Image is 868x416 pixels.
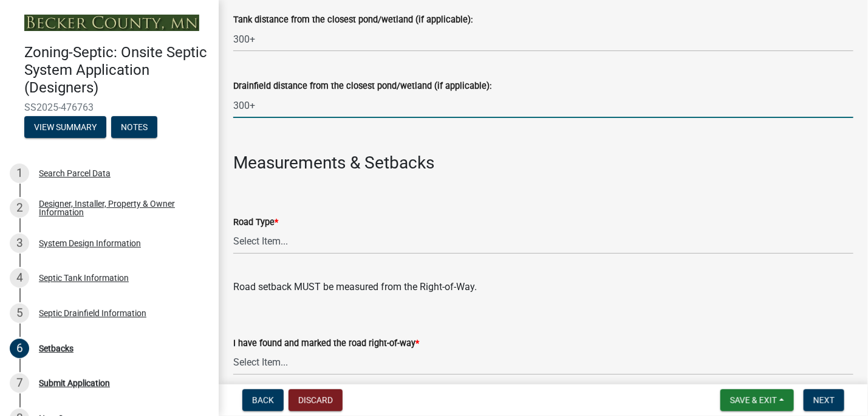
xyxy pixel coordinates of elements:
div: Search Parcel Data [39,169,111,178]
button: View Summary [24,116,106,138]
label: Drainfield distance from the closest pond/wetland (if applicable): [233,82,491,91]
div: Septic Tank Information [39,274,129,282]
button: Notes [111,116,157,138]
div: 2 [10,198,29,218]
label: I have found and marked the road right-of-way [233,339,419,348]
div: 3 [10,234,29,253]
button: Back [242,389,284,411]
span: SS2025-476763 [24,102,194,113]
label: Road Type [233,218,278,227]
div: 6 [10,339,29,358]
div: Setbacks [39,344,73,353]
wm-modal-confirm: Summary [24,123,106,133]
div: 5 [10,303,29,323]
div: Designer, Installer, Property & Owner Information [39,199,199,217]
div: 7 [10,373,29,393]
div: 4 [10,268,29,288]
div: Submit Application [39,379,110,387]
span: Back [252,395,274,405]
button: Discard [289,389,343,411]
div: 1 [10,164,29,183]
h4: Zoning-Septic: Onsite Septic System Application (Designers) [24,44,209,96]
wm-modal-confirm: Notes [111,123,157,133]
img: Becker County, Minnesota [24,15,199,31]
h3: Measurements & Setbacks [233,153,853,173]
button: Next [804,389,844,411]
button: Save & Exit [720,389,794,411]
label: Tank distance from the closest pond/wetland (if applicable): [233,16,473,24]
span: Next [813,395,835,405]
div: System Design Information [39,239,141,248]
div: Road setback MUST be measured from the Right-of-Way. [233,280,853,294]
span: Save & Exit [730,395,777,405]
div: Septic Drainfield Information [39,309,146,317]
